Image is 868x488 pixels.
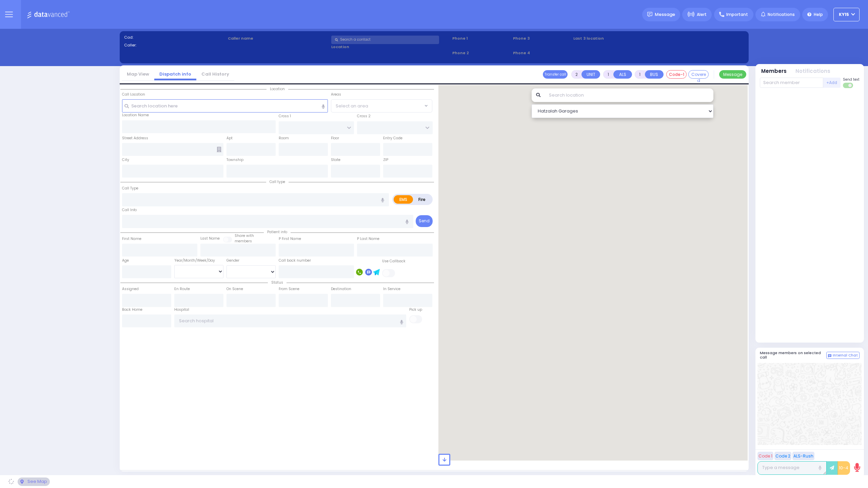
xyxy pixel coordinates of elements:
[768,12,795,18] span: Notifications
[666,70,687,79] button: Code-1
[122,258,129,263] label: Age
[18,477,50,486] div: See map
[357,114,371,119] label: Cross 2
[235,239,252,244] span: members
[331,44,450,50] label: Location
[235,233,254,238] small: Share with
[174,286,190,292] label: En Route
[122,186,138,191] label: Call Type
[382,259,406,264] label: Use Callback
[543,70,568,79] button: Transfer call
[200,236,220,241] label: Last Name
[833,8,860,21] button: KY15
[122,286,139,292] label: Assigned
[279,236,301,242] label: P First Name
[581,70,600,79] button: UNIT
[719,70,746,79] button: Message
[416,215,433,227] button: Send
[174,307,189,312] label: Hospital
[226,286,243,292] label: On Scene
[513,50,571,56] span: Phone 4
[833,353,858,358] span: Internal Chat
[774,452,791,460] button: Code 2
[331,157,340,163] label: State
[331,136,339,141] label: Floor
[413,195,432,204] label: Fire
[843,77,860,82] span: Send text
[792,452,814,460] button: ALS-Rush
[761,67,787,75] button: Members
[174,258,223,263] div: Year/Month/Week/Day
[124,42,225,48] label: Caller:
[795,67,830,75] button: Notifications
[279,114,291,119] label: Cross 1
[268,280,287,285] span: Status
[122,113,149,118] label: Location Name
[154,71,196,77] a: Dispatch info
[726,12,748,18] span: Important
[27,10,72,19] img: Logo
[267,86,288,91] span: Location
[122,207,137,213] label: Call Info
[452,50,511,56] span: Phone 2
[513,36,571,41] span: Phone 3
[279,258,311,263] label: Call back number
[645,70,664,79] button: BUS
[336,103,368,109] span: Select an area
[452,36,511,41] span: Phone 1
[226,157,243,163] label: Township
[331,92,341,97] label: Areas
[697,12,707,18] span: Alert
[226,258,239,263] label: Gender
[124,35,225,40] label: Cad:
[122,307,142,312] label: Back Home
[279,286,299,292] label: From Scene
[545,88,714,102] input: Search location
[383,136,402,141] label: Entry Code
[760,351,826,360] h5: Message members on selected call
[828,354,831,358] img: comment-alt.png
[573,36,659,41] label: Last 3 location
[122,157,129,163] label: City
[217,147,221,152] span: Other building occupants
[266,179,289,184] span: Call type
[122,99,328,112] input: Search location here
[383,157,388,163] label: ZIP
[174,314,407,327] input: Search hospital
[688,70,709,79] button: Covered
[760,78,823,88] input: Search member
[383,286,400,292] label: In Service
[122,136,148,141] label: Street Address
[331,286,351,292] label: Destination
[122,92,145,97] label: Call Location
[814,12,823,18] span: Help
[647,12,652,17] img: message.svg
[613,70,632,79] button: ALS
[279,136,289,141] label: Room
[226,136,233,141] label: Apt
[843,82,854,89] label: Turn off text
[757,452,773,460] button: Code 1
[122,236,141,242] label: First Name
[264,229,291,235] span: Patient info
[826,352,860,359] button: Internal Chat
[228,36,329,41] label: Caller name
[655,11,675,18] span: Message
[394,195,413,204] label: EMS
[122,71,154,77] a: Map View
[196,71,234,77] a: Call History
[331,36,439,44] input: Search a contact
[839,12,849,18] span: KY15
[409,307,422,312] label: Pick up
[357,236,379,242] label: P Last Name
